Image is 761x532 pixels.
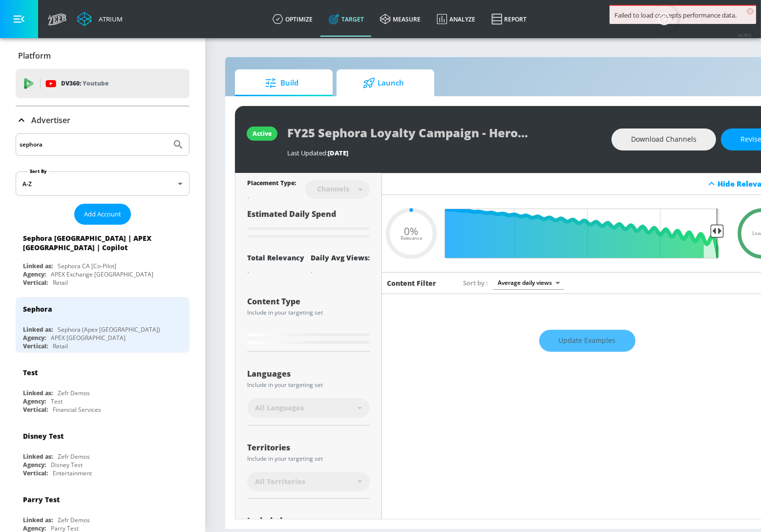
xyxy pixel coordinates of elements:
div: Include in your targeting set [247,382,370,388]
div: All Languages [247,398,370,418]
p: DV360: [61,78,108,89]
div: Channels [312,185,354,193]
div: Sephora [GEOGRAPHIC_DATA] | APEX [GEOGRAPHIC_DATA] | CopilotLinked as:Sephora CA [Co-Pilot]Agency... [16,229,190,289]
button: Open Resource Center [651,5,678,32]
span: All Languages [255,403,304,413]
div: Sephora (Apex [GEOGRAPHIC_DATA]) [58,325,160,334]
div: APEX [GEOGRAPHIC_DATA] [51,334,126,342]
label: Sort By [28,168,49,174]
div: Zefr Demos [58,389,90,397]
div: Vertical: [23,469,48,477]
div: Estimated Daily Spend [247,209,370,241]
div: Linked as: [23,516,53,524]
div: Platform [16,42,190,69]
div: Sephora [GEOGRAPHIC_DATA] | APEX [GEOGRAPHIC_DATA] | Copilot [23,234,173,252]
div: Disney TestLinked as:Zefr DemosAgency:Disney TestVertical:Entertainment [16,424,190,480]
span: [DATE] [328,149,348,157]
div: Included [247,517,355,525]
div: Languages [247,370,370,378]
div: Average daily views [493,276,564,289]
div: Last Updated: [287,149,602,157]
div: Sephora [23,304,52,314]
div: Parry Test [23,495,60,504]
div: Entertainment [53,469,92,477]
span: All Territories [255,477,305,487]
div: Agency: [23,270,46,278]
div: Test [23,368,38,377]
button: Add Account [74,204,131,225]
span: Relevance [401,236,422,241]
div: Linked as: [23,325,53,334]
div: SephoraLinked as:Sephora (Apex [GEOGRAPHIC_DATA])Agency:APEX [GEOGRAPHIC_DATA]Vertical:Retail [16,297,190,353]
input: Final Threshold [450,209,724,258]
a: Analyze [429,1,484,37]
div: Disney Test [23,431,63,441]
span: Build [245,71,319,95]
div: Vertical: [23,342,48,350]
button: Download Channels [612,128,716,150]
div: Failed to load concepts performance data. [614,11,751,20]
div: Financial Services [53,405,101,414]
span: Launch [346,71,421,95]
div: Include in your targeting set [247,310,370,316]
div: Test [51,397,63,405]
div: Linked as: [23,452,53,461]
div: Daily Avg Views: [311,253,370,262]
div: Vertical: [23,278,48,287]
div: TestLinked as:Zefr DemosAgency:TestVertical:Financial Services [16,361,190,416]
div: Placement Type: [247,179,296,189]
span: 0% [404,226,419,236]
p: Advertiser [31,115,70,126]
div: Total Relevancy [247,253,304,262]
div: Retail [53,342,68,350]
span: Estimated Daily Spend [247,209,336,219]
p: Platform [18,50,51,61]
a: Target [321,1,372,37]
a: Report [484,1,535,37]
div: Linked as: [23,262,53,270]
span: Sort by [463,278,488,287]
a: Atrium [77,12,123,26]
div: Zefr Demos [58,516,90,524]
span: × [747,8,754,15]
div: Agency: [23,461,46,469]
span: v 4.28.0 [738,32,751,38]
div: Atrium [95,15,123,23]
div: Retail [53,278,68,287]
div: Disney Test [51,461,83,469]
div: active [253,129,272,138]
h6: Content Filter [387,278,436,288]
div: DV360: Youtube [16,69,190,98]
div: Vertical: [23,405,48,414]
a: optimize [265,1,321,37]
a: measure [372,1,429,37]
div: Sephora CA [Co-Pilot] [58,262,116,270]
div: Linked as: [23,389,53,397]
div: A-Z [16,171,190,196]
span: Download Channels [631,133,697,146]
input: Search by name [20,138,168,151]
p: Youtube [83,78,108,88]
div: APEX Exchange [GEOGRAPHIC_DATA] [51,270,153,278]
div: Territories [247,444,370,451]
span: Add Account [84,209,121,220]
button: Submit Search [168,134,189,155]
div: Agency: [23,397,46,405]
div: All Territories [247,472,370,491]
div: Advertiser [16,106,190,134]
div: Agency: [23,334,46,342]
div: Include in your targeting set [247,456,370,462]
div: Zefr Demos [58,452,90,461]
div: Content Type [247,298,370,305]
